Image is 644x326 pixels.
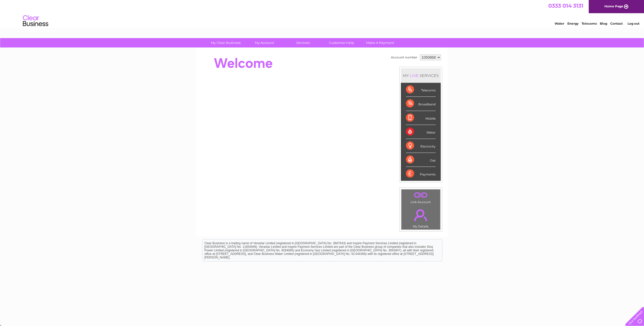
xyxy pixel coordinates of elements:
[406,97,436,111] div: Broadband
[627,22,639,25] a: Log out
[401,205,440,230] td: My Details
[406,167,436,181] div: Payments
[582,22,597,25] a: Telecoms
[401,68,441,83] div: MY SERVICES
[403,206,439,224] a: .
[243,38,285,47] a: My Account
[202,3,442,25] div: Clear Business is a trading name of Verastar Limited (registered in [GEOGRAPHIC_DATA] No. 3667643...
[282,38,324,47] a: Services
[205,38,247,47] a: My Clear Business
[548,3,583,9] a: 0333 014 3131
[409,73,420,78] div: LIVE
[567,22,579,25] a: Energy
[23,13,48,29] img: logo.png
[406,153,436,167] div: Gas
[406,125,436,139] div: Water
[403,191,439,200] a: .
[600,22,607,25] a: Blog
[406,83,436,97] div: Telecoms
[401,189,440,205] td: Link Account
[555,22,564,25] a: Water
[321,38,362,47] a: Customer Help
[406,139,436,153] div: Electricity
[359,38,401,47] a: Make A Payment
[610,22,623,25] a: Contact
[406,111,436,125] div: Mobile
[390,53,419,62] td: Account number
